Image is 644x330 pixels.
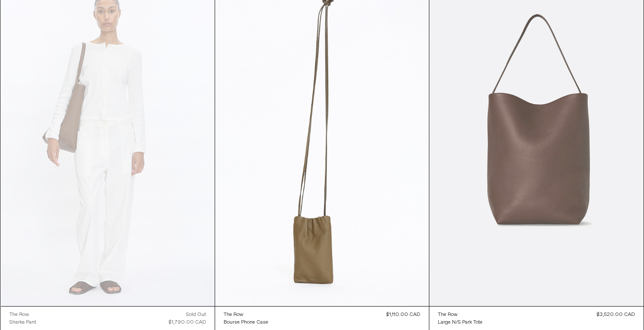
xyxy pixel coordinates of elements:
div: $1,790.00 CAD [169,318,206,326]
a: The Row [224,311,268,318]
div: The Row [438,311,457,318]
div: $1,110.00 CAD [386,311,420,318]
div: Sold out [186,311,206,318]
div: $3,520.00 CAD [597,311,635,318]
a: Large N/S Park Tote [438,318,483,326]
div: The Row [9,311,29,318]
div: The Row [224,311,243,318]
a: Sharka Pant [9,318,36,326]
a: Bourse Phone Case [224,318,268,326]
a: The Row [9,311,36,318]
a: The Row [438,311,483,318]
